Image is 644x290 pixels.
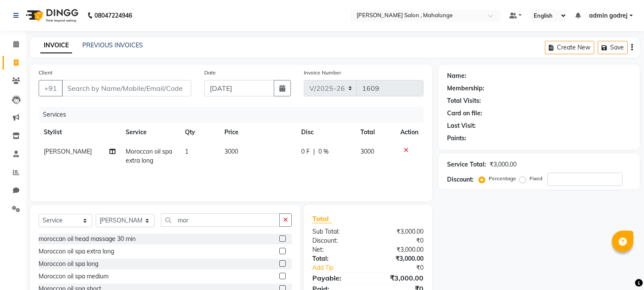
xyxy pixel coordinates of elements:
[39,247,114,256] div: Moroccon oil spa extra long
[529,175,542,182] label: Fixed
[368,236,430,245] div: ₹0
[306,254,368,263] div: Total:
[62,80,191,96] input: Search by Name/Mobile/Email/Code
[490,160,517,169] div: ₹3,000.00
[313,147,315,156] span: |
[318,147,329,156] span: 0 %
[39,107,430,123] div: Services
[40,38,72,53] a: INVOICE
[301,147,310,156] span: 0 F
[447,160,486,169] div: Service Total:
[44,148,92,155] span: [PERSON_NAME]
[589,11,628,20] span: admin godrej
[39,123,121,142] th: Stylist
[306,273,368,283] div: Payable:
[355,123,396,142] th: Total
[306,236,368,245] div: Discount:
[224,148,238,155] span: 3000
[94,3,132,28] b: 08047224946
[312,214,332,223] span: Total
[304,69,341,77] label: Invoice Number
[306,245,368,254] div: Net:
[204,69,216,77] label: Date
[121,123,180,142] th: Service
[447,175,474,184] div: Discount:
[161,213,280,227] input: Search or Scan
[180,123,219,142] th: Qty
[368,254,430,263] div: ₹3,000.00
[306,227,368,236] div: Sub Total:
[378,263,430,272] div: ₹0
[598,41,628,54] button: Save
[489,175,516,182] label: Percentage
[368,273,430,283] div: ₹3,000.00
[447,84,484,93] div: Membership:
[368,227,430,236] div: ₹3,000.00
[447,96,481,105] div: Total Visits:
[22,3,81,28] img: logo
[447,71,466,80] div: Name:
[545,41,594,54] button: Create New
[306,263,378,272] a: Add Tip
[447,134,466,143] div: Points:
[126,148,172,164] span: Moroccon oil spa extra long
[39,69,52,77] label: Client
[395,123,423,142] th: Action
[447,121,476,130] div: Last Visit:
[39,80,63,96] button: +91
[39,234,136,244] div: moroccan oil head massage 30 min
[296,123,355,142] th: Disc
[360,148,374,155] span: 3000
[185,148,188,155] span: 1
[39,259,98,268] div: Moroccon oil spa long
[368,245,430,254] div: ₹3,000.00
[39,272,109,281] div: Moroccon oil spa medium
[82,41,143,49] a: PREVIOUS INVOICES
[447,109,482,118] div: Card on file:
[219,123,296,142] th: Price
